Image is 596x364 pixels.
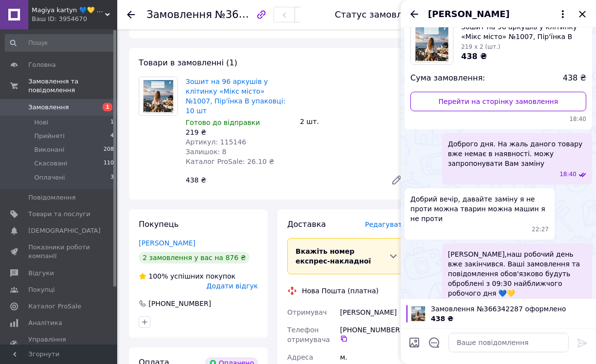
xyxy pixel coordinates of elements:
[148,299,212,308] div: [PHONE_NUMBER]
[34,145,64,154] span: Виконані
[448,249,586,298] span: [PERSON_NAME],наш робочий день вже закінчився. Ваші замовлення та повідомлення обов'язково будуть...
[428,8,569,20] button: [PERSON_NAME]
[139,271,235,281] div: успішних покупок
[28,61,56,69] span: Головна
[28,77,117,95] span: Замовлення та повідомлення
[411,22,453,64] img: 6776547309_w100_h100_zoshit-na-96.jpg
[28,193,76,202] span: Повідомлення
[576,8,588,20] button: Закрити
[448,139,586,168] span: Доброго дня. На жаль даного товару вже немає в наявності. можу запропонувати Вам заміну
[103,103,112,111] span: 1
[139,252,250,263] div: 2 замовлення у вас на 876 ₴
[110,118,114,127] span: 1
[28,302,81,311] span: Каталог ProSale
[186,119,260,126] span: Готово до відправки
[5,34,115,52] input: Пошук
[186,78,285,115] a: Зошит на 96 аркушів у клітинку «Мiкс мiсто» №1007, Пір'їнка В упаковці: 10 шт
[186,127,292,137] div: 219 ₴
[410,73,485,84] span: Сума замовлення:
[287,308,327,316] span: Отримувач
[186,148,227,156] span: Залишок: 8
[340,325,406,343] div: [PHONE_NUMBER]
[32,15,117,23] div: Ваш ID: 3954670
[139,220,179,229] span: Покупець
[431,304,590,314] span: Замовлення №366342287 оформлено
[110,132,114,141] span: 4
[28,103,69,112] span: Замовлення
[461,22,586,41] span: Зошит на 96 аркушів у клітинку «Мiкс мiсто» №1007, Пір'їнка В упаковці: 10 шт
[28,335,90,353] span: Управління сайтом
[28,319,62,327] span: Аналітика
[296,247,371,265] span: Вкажіть номер експрес-накладної
[104,145,114,154] span: 208
[410,92,586,111] a: Перейти на сторінку замовлення
[147,9,212,20] span: Замовлення
[28,285,55,294] span: Покупці
[387,170,406,190] a: Редагувати
[428,8,510,20] span: [PERSON_NAME]
[139,77,177,115] img: Зошит на 96 аркушів у клітинку «Мiкс мiсто» №1007, Пір'їнка В упаковці: 10 шт
[34,132,64,141] span: Прийняті
[559,170,576,179] span: 18:40 12.10.2025
[563,73,586,84] span: 438 ₴
[408,8,420,20] button: Назад
[186,158,274,165] span: Каталог ProSale: 26.10 ₴
[428,336,441,349] button: Відкрити шаблони відповідей
[287,353,313,361] span: Адреса
[149,272,168,280] span: 100%
[461,52,487,61] span: 438 ₴
[365,221,406,228] span: Редагувати
[410,115,586,123] span: 18:40 12.10.2025
[335,10,425,20] div: Статус замовлення
[431,315,453,323] span: 438 ₴
[28,226,101,235] span: [DEMOGRAPHIC_DATA]
[287,220,326,229] span: Доставка
[127,10,135,20] div: Повернутися назад
[34,118,48,127] span: Нові
[32,6,105,15] span: Magiya kartyn 💙💛 КАРТИНИ ПО НОМЕРКАМ
[296,115,410,128] div: 2 шт.
[28,269,54,278] span: Відгуки
[34,159,67,168] span: Скасовані
[215,8,284,20] span: №366342287
[338,303,408,321] div: [PERSON_NAME]
[299,286,381,296] div: Нова Пошта (платна)
[110,173,114,182] span: 3
[139,239,195,247] a: [PERSON_NAME]
[28,243,90,261] span: Показники роботи компанії
[139,58,237,67] span: Товари в замовленні (1)
[461,43,500,50] span: 219 x 2 (шт.)
[182,173,383,187] div: 438 ₴
[409,305,427,323] img: 6776547309_w100_h100_zoshit-na-96.jpg
[410,194,549,223] span: Добрий вечір, давайте заміну я не проти можна тварин можна машин я не проти
[28,210,90,219] span: Товари та послуги
[186,138,246,146] span: Артикул: 115146
[207,282,258,290] span: Додати відгук
[532,225,549,234] span: 22:27 12.10.2025
[34,173,65,182] span: Оплачені
[287,326,330,344] span: Телефон отримувача
[104,159,114,168] span: 110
